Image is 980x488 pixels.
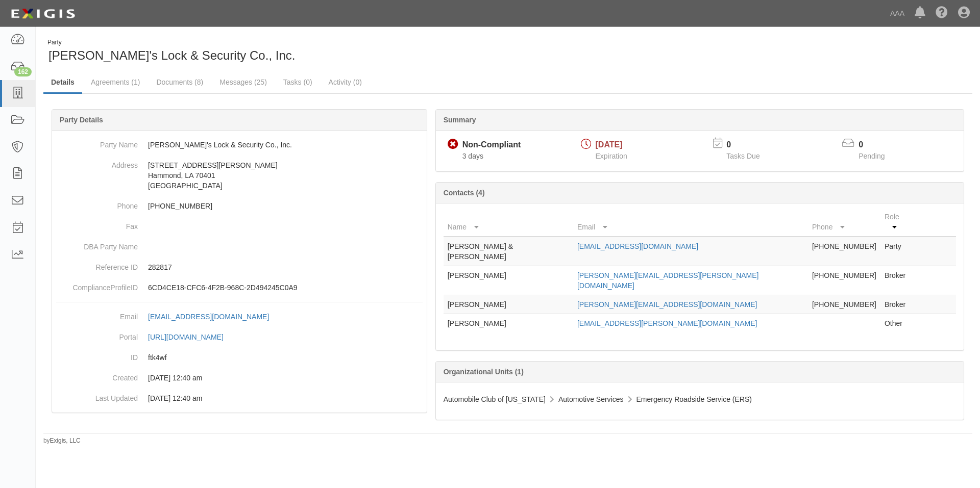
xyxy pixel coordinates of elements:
span: [DATE] [596,140,623,149]
b: Organizational Units (1) [444,368,524,376]
a: Activity (0) [321,72,370,92]
td: [PHONE_NUMBER] [808,237,880,266]
td: [PHONE_NUMBER] [808,266,880,295]
a: [EMAIL_ADDRESS][DOMAIN_NAME] [148,313,280,321]
td: [PERSON_NAME] [444,314,573,333]
th: Phone [808,208,880,237]
dt: Last Updated [56,388,138,403]
dt: Portal [56,327,138,342]
a: Exigis, LLC [50,437,81,444]
dd: [STREET_ADDRESS][PERSON_NAME] Hammond, LA 70401 [GEOGRAPHIC_DATA] [56,155,423,196]
dt: ComplianceProfileID [56,277,138,293]
td: Other [880,314,915,333]
a: Messages (25) [212,72,275,92]
i: Non-Compliant [448,139,458,150]
dt: Party Name [56,135,138,150]
a: [EMAIL_ADDRESS][DOMAIN_NAME] [577,242,698,250]
div: [EMAIL_ADDRESS][DOMAIN_NAME] [148,312,269,322]
span: Expiration [596,152,627,160]
b: Contacts (4) [444,189,485,197]
span: Since 09/05/2025 [462,152,483,160]
dt: Phone [56,196,138,211]
dd: 03/10/2023 12:40 am [56,368,423,388]
dd: [PHONE_NUMBER] [56,196,423,216]
i: Help Center - Complianz [936,7,948,19]
a: AAA [885,3,910,23]
a: Documents (8) [149,72,211,92]
th: Name [444,208,573,237]
a: Tasks (0) [276,72,320,92]
img: logo-5460c22ac91f19d4615b14bd174203de0afe785f0fc80cf4dbbc73dc1793850b.png [8,5,78,23]
td: [PERSON_NAME] [444,266,573,295]
a: Details [43,72,82,94]
dt: Email [56,306,138,322]
td: [PERSON_NAME] [444,295,573,314]
a: Agreements (1) [83,72,148,92]
dd: [PERSON_NAME]'s Lock & Security Co., Inc. [56,135,423,155]
dt: ID [56,347,138,363]
th: Email [573,208,808,237]
td: [PHONE_NUMBER] [808,295,880,314]
p: 0 [859,139,897,151]
span: Tasks Due [726,152,759,160]
td: Broker [880,266,915,295]
a: [PERSON_NAME][EMAIL_ADDRESS][PERSON_NAME][DOMAIN_NAME] [577,271,759,290]
td: Broker [880,295,915,314]
p: 282817 [148,262,423,272]
p: 0 [726,139,772,151]
a: [EMAIL_ADDRESS][PERSON_NAME][DOMAIN_NAME] [577,319,757,327]
th: Role [880,208,915,237]
b: Summary [444,116,476,124]
span: Pending [859,152,885,160]
a: [URL][DOMAIN_NAME] [148,333,235,341]
dd: 03/10/2023 12:40 am [56,388,423,408]
span: Automotive Services [558,395,624,403]
div: Non-Compliant [462,139,521,151]
td: [PERSON_NAME] & [PERSON_NAME] [444,237,573,266]
dt: DBA Party Name [56,237,138,252]
div: 162 [14,67,32,76]
a: [PERSON_NAME][EMAIL_ADDRESS][DOMAIN_NAME] [577,300,757,309]
small: by [43,436,81,445]
b: Party Details [60,116,103,124]
td: Party [880,237,915,266]
span: Emergency Roadside Service (ERS) [636,395,752,403]
div: Party [47,38,295,47]
dt: Reference ID [56,257,138,272]
dt: Address [56,155,138,170]
dt: Fax [56,216,138,232]
span: Automobile Club of [US_STATE] [444,395,546,403]
div: Marty's Lock & Security Co., Inc. [43,38,500,64]
p: 6CD4CE18-CFC6-4F2B-968C-2D494245C0A9 [148,282,423,293]
span: [PERSON_NAME]'s Lock & Security Co., Inc. [48,48,295,62]
dt: Created [56,368,138,383]
dd: ftk4wf [56,347,423,368]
